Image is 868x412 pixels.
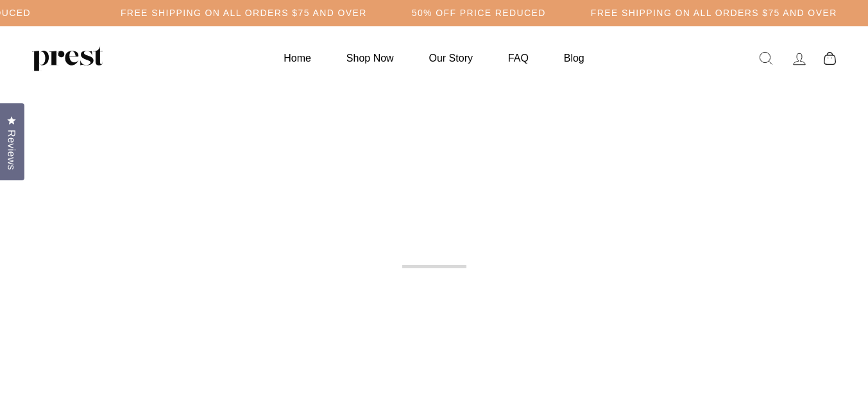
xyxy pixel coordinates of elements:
[548,46,600,71] a: Blog
[591,8,837,19] h5: Free Shipping on all orders $75 and over
[121,8,367,19] h5: Free Shipping on all orders $75 and over
[32,46,103,71] img: PREST ORGANICS
[330,46,410,71] a: Shop Now
[268,46,600,71] ul: Primary
[413,46,489,71] a: Our Story
[412,8,546,19] h5: 50% OFF PRICE REDUCED
[268,46,327,71] a: Home
[3,130,20,170] span: Reviews
[492,46,545,71] a: FAQ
